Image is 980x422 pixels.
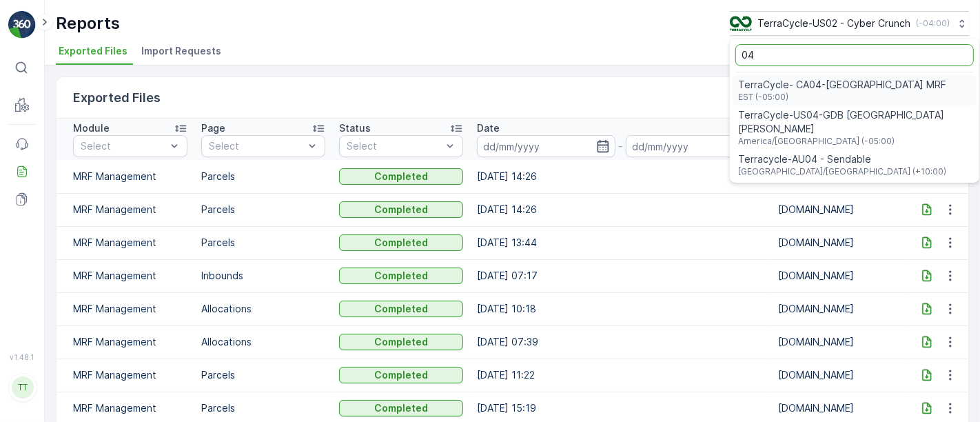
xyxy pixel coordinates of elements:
[730,11,969,36] button: TerraCycle-US02 - Cyber Crunch(-04:00)
[374,236,428,250] p: Completed
[771,292,909,325] td: [DOMAIN_NAME]
[73,121,110,135] p: Module
[738,152,946,166] span: Terracycle-AU04 - Sendable
[8,364,36,411] button: TT
[470,325,771,359] td: [DATE] 07:39
[57,325,194,359] td: MRF Management
[374,203,428,217] p: Completed
[470,226,771,259] td: [DATE] 13:44
[8,11,36,39] img: logo
[738,166,946,177] span: [GEOGRAPHIC_DATA]/[GEOGRAPHIC_DATA] (+10:00)
[374,401,428,415] p: Completed
[194,193,332,226] td: Parcels
[339,121,371,135] p: Status
[57,193,194,226] td: MRF Management
[8,353,36,361] span: v 1.48.1
[141,44,221,58] span: Import Requests
[771,359,909,392] td: [DOMAIN_NAME]
[201,121,225,135] p: Page
[194,325,332,359] td: Allocations
[618,138,623,154] p: -
[771,325,909,359] td: [DOMAIN_NAME]
[339,168,463,185] button: Completed
[477,135,615,157] input: dd/mm/yyyy
[73,88,161,108] p: Exported Files
[339,268,463,284] button: Completed
[59,44,127,58] span: Exported Files
[12,376,34,399] div: TT
[477,121,500,135] p: Date
[339,334,463,350] button: Completed
[470,359,771,392] td: [DATE] 11:22
[771,259,909,292] td: [DOMAIN_NAME]
[209,139,304,153] p: Select
[81,139,166,153] p: Select
[339,367,463,383] button: Completed
[57,160,194,193] td: MRF Management
[339,400,463,416] button: Completed
[347,139,442,153] p: Select
[339,234,463,251] button: Completed
[738,108,971,136] span: TerraCycle-US04-GDB [GEOGRAPHIC_DATA][PERSON_NAME]
[57,359,194,392] td: MRF Management
[374,335,428,349] p: Completed
[470,259,771,292] td: [DATE] 07:17
[470,193,771,226] td: [DATE] 14:26
[57,259,194,292] td: MRF Management
[735,44,974,66] input: Search...
[757,17,910,30] p: TerraCycle-US02 - Cyber Crunch
[626,135,764,157] input: dd/mm/yyyy
[730,39,979,183] ul: Menu
[339,201,463,218] button: Completed
[916,18,950,29] p: ( -04:00 )
[730,16,752,31] img: TC_VWL6UX0.png
[194,259,332,292] td: Inbounds
[738,136,971,147] span: America/[GEOGRAPHIC_DATA] (-05:00)
[771,193,909,226] td: [DOMAIN_NAME]
[194,226,332,259] td: Parcels
[470,160,771,193] td: [DATE] 14:26
[339,301,463,317] button: Completed
[374,368,428,382] p: Completed
[194,292,332,325] td: Allocations
[470,292,771,325] td: [DATE] 10:18
[57,292,194,325] td: MRF Management
[194,359,332,392] td: Parcels
[374,302,428,316] p: Completed
[738,92,946,103] span: EST (-05:00)
[771,226,909,259] td: [DOMAIN_NAME]
[56,12,120,34] p: Reports
[374,170,428,183] p: Completed
[738,78,946,92] span: TerraCycle- CA04-[GEOGRAPHIC_DATA] MRF
[374,269,428,283] p: Completed
[194,160,332,193] td: Parcels
[57,226,194,259] td: MRF Management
